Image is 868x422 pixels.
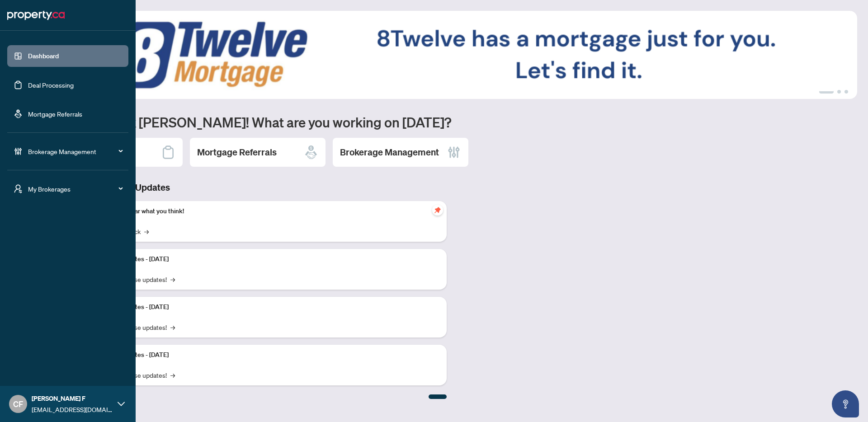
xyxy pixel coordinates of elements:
[432,205,443,216] span: pushpin
[28,110,82,118] a: Mortgage Referrals
[14,184,23,193] span: user-switch
[28,81,74,89] a: Deal Processing
[28,52,59,60] a: Dashboard
[47,181,447,194] h3: Brokerage & Industry Updates
[170,274,175,284] span: →
[844,90,848,94] button: 3
[340,146,439,159] h2: Brokerage Management
[32,394,113,403] span: [PERSON_NAME] F
[32,404,113,414] span: [EMAIL_ADDRESS][DOMAIN_NAME]
[197,146,277,159] h2: Mortgage Referrals
[7,8,65,23] img: logo
[144,226,149,236] span: →
[95,302,439,312] p: Platform Updates - [DATE]
[170,322,175,332] span: →
[832,390,859,417] button: Open asap
[819,90,834,94] button: 1
[28,146,122,156] span: Brokerage Management
[837,90,841,94] button: 2
[28,184,122,194] span: My Brokerages
[95,350,439,360] p: Platform Updates - [DATE]
[13,398,23,410] span: CF
[95,254,439,264] p: Platform Updates - [DATE]
[47,113,857,131] h1: Welcome back [PERSON_NAME]! What are you working on [DATE]?
[170,370,175,380] span: →
[47,11,857,99] img: Slide 0
[95,206,439,216] p: We want to hear what you think!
